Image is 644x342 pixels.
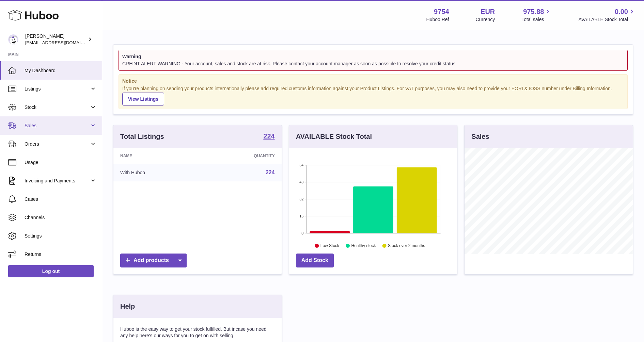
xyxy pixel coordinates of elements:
span: Listings [25,86,90,92]
a: 224 [266,169,275,175]
span: AVAILABLE Stock Total [578,16,636,23]
a: Add Stock [296,254,334,267]
div: Huboo Ref [426,16,449,23]
a: View Listings [122,93,164,105]
span: 975.88 [523,7,544,16]
div: Currency [476,16,495,23]
text: 0 [301,231,303,235]
strong: Notice [122,78,624,84]
a: Log out [8,265,94,277]
span: My Dashboard [25,67,97,74]
a: 0.00 AVAILABLE Stock Total [578,7,636,23]
text: 32 [299,197,303,201]
strong: 9754 [434,7,449,16]
strong: Warning [122,53,624,60]
h3: Sales [471,132,489,141]
div: [PERSON_NAME] [25,33,87,46]
img: info@fieldsluxury.london [8,34,18,45]
a: 224 [263,133,274,141]
strong: EUR [481,7,495,16]
span: [EMAIL_ADDRESS][DOMAIN_NAME] [25,40,100,45]
span: Total sales [521,16,552,23]
span: Sales [25,123,90,129]
span: Orders [25,141,90,147]
span: Stock [25,104,90,111]
div: CREDIT ALERT WARNING - Your account, sales and stock are at risk. Please contact your account man... [122,61,624,67]
a: Add products [120,254,187,267]
span: Settings [25,233,97,239]
h3: AVAILABLE Stock Total [296,132,372,141]
td: With Huboo [113,164,202,181]
p: Huboo is the easy way to get your stock fulfilled. But incase you need any help here's our ways f... [120,326,275,339]
text: 16 [299,214,303,218]
text: Low Stock [320,244,340,248]
th: Name [113,148,202,164]
strong: 224 [263,133,274,140]
a: 975.88 Total sales [521,7,552,23]
text: Stock over 2 months [388,244,425,248]
span: Cases [25,196,97,202]
text: 64 [299,163,303,167]
span: Usage [25,159,97,166]
th: Quantity [202,148,281,164]
span: 0.00 [615,7,628,16]
h3: Total Listings [120,132,164,141]
h3: Help [120,302,135,311]
span: Returns [25,251,97,258]
text: Healthy stock [351,244,376,248]
div: If you're planning on sending your products internationally please add required customs informati... [122,85,624,106]
span: Invoicing and Payments [25,178,90,184]
span: Channels [25,214,97,221]
text: 48 [299,180,303,184]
